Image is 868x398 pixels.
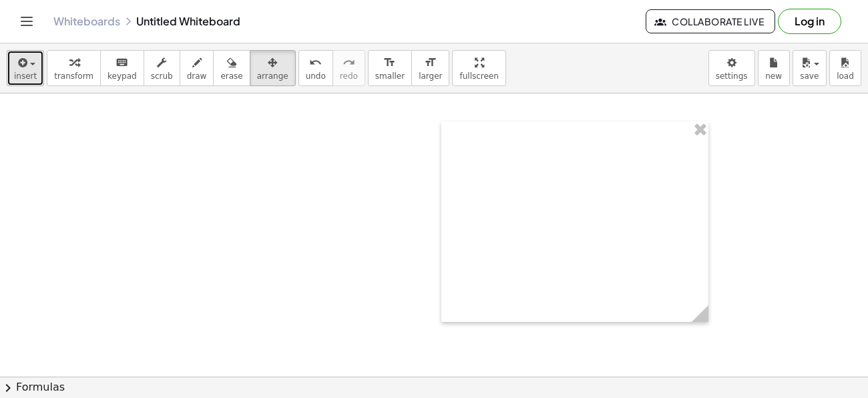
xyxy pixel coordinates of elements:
[151,71,173,81] span: scrub
[383,55,396,71] i: format_size
[306,71,326,81] span: undo
[765,71,782,81] span: new
[459,71,498,81] span: fullscreen
[716,71,748,81] span: settings
[657,15,764,27] span: Collaborate Live
[298,50,333,86] button: undoundo
[14,71,37,81] span: insert
[758,50,790,86] button: new
[793,50,827,86] button: save
[53,15,120,28] a: Whiteboards
[100,50,144,86] button: keyboardkeypad
[411,50,449,86] button: format_sizelarger
[829,50,861,86] button: load
[220,71,242,81] span: erase
[837,71,854,81] span: load
[107,71,137,81] span: keypad
[646,9,775,33] button: Collaborate Live
[708,50,755,86] button: settings
[368,50,412,86] button: format_sizesmaller
[144,50,180,86] button: scrub
[7,50,44,86] button: insert
[54,71,93,81] span: transform
[257,71,288,81] span: arrange
[340,71,358,81] span: redo
[778,9,841,34] button: Log in
[343,55,355,71] i: redo
[419,71,442,81] span: larger
[187,71,207,81] span: draw
[375,71,405,81] span: smaller
[213,50,250,86] button: erase
[333,50,365,86] button: redoredo
[116,55,128,71] i: keyboard
[250,50,296,86] button: arrange
[309,55,322,71] i: undo
[800,71,819,81] span: save
[424,55,437,71] i: format_size
[180,50,214,86] button: draw
[452,50,505,86] button: fullscreen
[47,50,101,86] button: transform
[16,11,37,32] button: Toggle navigation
